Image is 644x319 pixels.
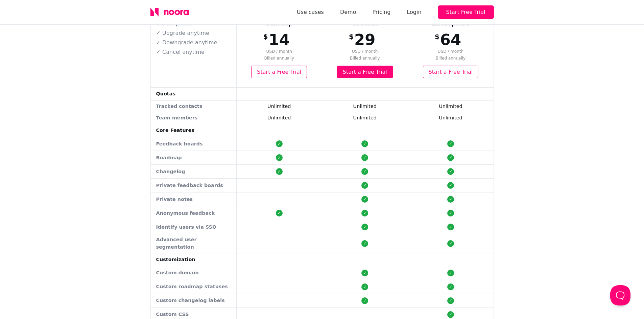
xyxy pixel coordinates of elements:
span: $ [263,31,268,42]
td: Private notes [151,192,237,206]
div: ✓ [276,168,283,175]
div: ✓ [361,182,368,189]
span: $ [349,31,354,42]
span: Billed annually [408,55,493,61]
td: Advanced user segmentation [151,234,237,253]
td: Unlimited [236,112,322,124]
td: Customization [151,253,237,266]
span: 14 [269,31,290,49]
div: ✓ [447,270,454,276]
iframe: Help Scout Beacon - Open [610,285,630,305]
div: ✓ [361,154,368,161]
button: Start Free Trial [438,5,494,19]
td: Tracked contacts [151,100,237,112]
div: ✓ [447,224,454,230]
td: Unlimited [236,100,322,112]
td: Team members [151,112,237,124]
div: ✓ [447,182,454,189]
div: ✓ [447,240,454,247]
a: Pricing [372,7,390,17]
a: Start a Free Trial [423,66,479,78]
td: Unlimited [322,112,408,124]
td: Changelog [151,165,237,179]
span: $ [435,31,439,42]
a: Demo [340,7,356,17]
div: ✓ [447,196,454,203]
span: USD / month [237,48,322,54]
td: Unlimited [408,112,494,124]
div: ✓ [361,240,368,247]
div: ✓ [447,154,454,161]
a: Use cases [297,7,324,17]
p: ✓ Downgrade anytime [156,39,231,47]
div: ✓ [447,210,454,217]
div: Login [407,7,421,17]
span: 29 [354,31,375,49]
div: ✓ [361,168,368,175]
div: ✓ [276,210,283,217]
span: USD / month [408,48,493,54]
td: Feedback boards [151,137,237,151]
td: Unlimited [322,100,408,112]
div: ✓ [361,297,368,304]
td: Anonymous feedback [151,206,237,220]
p: ✓ Cancel anytime [156,48,231,56]
td: Roadmap [151,151,237,165]
div: ✓ [361,196,368,203]
a: Start a Free Trial [337,66,393,78]
div: ✓ [447,283,454,290]
span: Billed annually [237,55,322,61]
span: USD / month [323,48,407,54]
td: Core Features [151,124,237,137]
div: ✓ [276,154,283,161]
td: Custom changelog labels [151,294,237,308]
span: Billed annually [323,55,407,61]
div: ✓ [361,210,368,217]
div: ✓ [447,140,454,147]
a: Start a Free Trial [251,66,307,78]
div: ✓ [361,270,368,276]
td: Custom domain [151,266,237,280]
td: Quotas [151,87,237,100]
div: ✓ [447,297,454,304]
span: 64 [440,31,461,49]
div: ✓ [447,168,454,175]
div: ✓ [361,224,368,230]
div: ✓ [276,140,283,147]
p: ✓ Upgrade anytime [156,29,231,37]
td: Private feedback boards [151,179,237,192]
div: ✓ [447,311,454,318]
div: ✓ [361,283,368,290]
td: Custom roadmap statuses [151,280,237,294]
div: ✓ [361,140,368,147]
td: Unlimited [408,100,494,112]
td: Identify users via SSO [151,220,237,234]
